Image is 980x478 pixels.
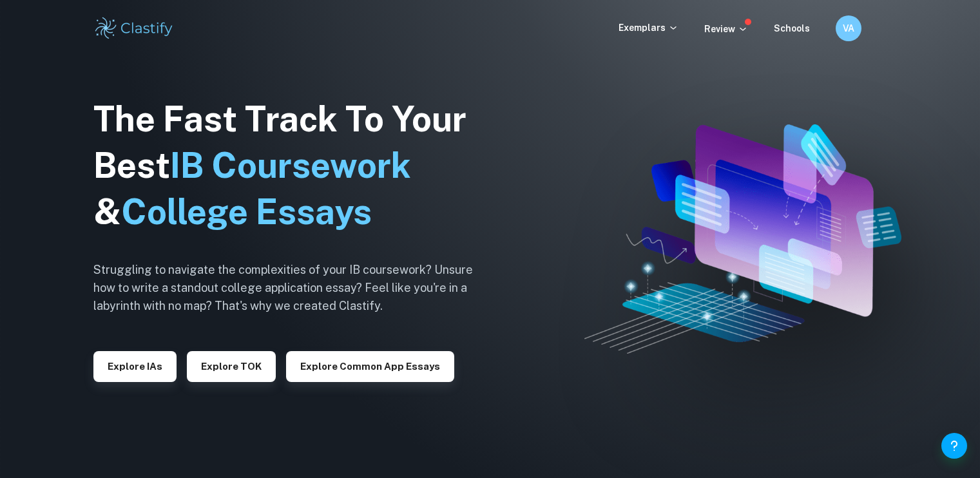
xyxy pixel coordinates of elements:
[941,433,967,459] button: Help and Feedback
[704,22,748,36] p: Review
[93,15,175,41] img: Clastify logo
[187,351,276,382] button: Explore TOK
[93,261,493,315] h6: Struggling to navigate the complexities of your IB coursework? Unsure how to write a standout col...
[836,15,861,41] button: VA
[774,23,810,33] a: Schools
[286,359,454,372] a: Explore Common App essays
[93,351,177,382] button: Explore IAs
[93,96,493,235] h1: The Fast Track To Your Best &
[841,21,856,35] h6: VA
[584,124,902,354] img: Clastify hero
[121,191,372,232] span: College Essays
[286,351,454,382] button: Explore Common App essays
[187,359,276,372] a: Explore TOK
[170,145,411,186] span: IB Coursework
[93,359,177,372] a: Explore IAs
[619,21,678,35] p: Exemplars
